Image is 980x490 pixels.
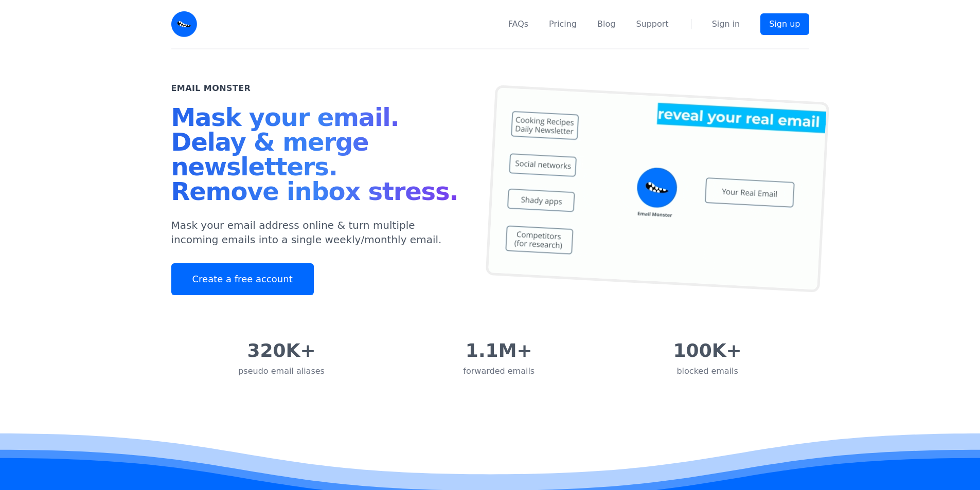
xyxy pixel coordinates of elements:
[712,18,740,30] a: Sign in
[171,11,197,37] img: Email Monster
[549,18,577,30] a: Pricing
[171,105,466,208] h1: Mask your email. Delay & merge newsletters. Remove inbox stress.
[463,340,534,361] div: 1.1M+
[597,18,615,30] a: Blog
[171,263,314,295] a: Create a free account
[508,18,528,30] a: FAQs
[636,18,668,30] a: Support
[760,13,809,35] a: Sign up
[171,82,251,95] h2: Email Monster
[238,365,325,377] div: pseudo email aliases
[463,365,534,377] div: forwarded emails
[673,365,742,377] div: blocked emails
[485,85,829,293] img: temp mail, free temporary mail, Temporary Email
[171,218,466,247] p: Mask your email address online & turn multiple incoming emails into a single weekly/monthly email.
[238,340,325,361] div: 320K+
[673,340,742,361] div: 100K+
